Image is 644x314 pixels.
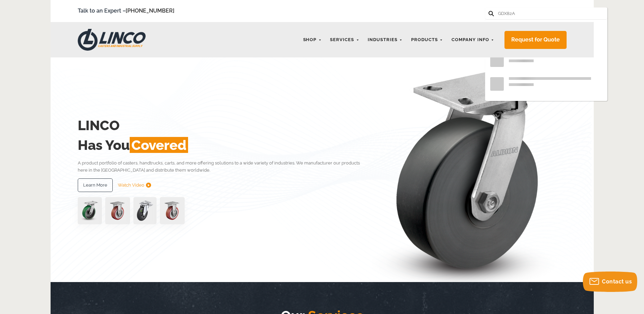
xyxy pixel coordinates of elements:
p: A product portfolio of casters, handtrucks, carts, and more offering solutions to a wide variety ... [78,159,370,174]
a: Services [327,33,363,47]
input: Search [497,7,557,19]
span: 0 [563,6,566,11]
a: Shop [300,33,325,47]
img: capture-59611-removebg-preview-1.png [105,197,130,224]
a: Learn More [78,178,113,192]
span: Talk to an Expert – [78,6,174,16]
a: Industries [364,33,406,47]
img: capture-59611-removebg-preview-1.png [160,197,185,224]
h2: Has You [78,135,370,155]
a: [PHONE_NUMBER] [126,7,174,14]
a: 0 [557,7,567,15]
img: linco_caster [372,57,567,282]
a: Request for Quote [504,31,567,49]
img: LINCO CASTERS & INDUSTRIAL SUPPLY [78,29,146,51]
button: Contact us [583,272,637,292]
img: subtract.png [146,182,151,188]
h2: LINCO [78,116,370,135]
img: lvwpp200rst849959jpg-30522-removebg-preview-1.png [133,197,157,224]
span: Contact us [602,278,632,285]
span: Covered [130,137,188,153]
a: Company Info [448,33,498,47]
a: Watch Video [118,178,151,192]
a: Products [408,33,446,47]
img: pn3orx8a-94725-1-1-.png [78,197,102,224]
